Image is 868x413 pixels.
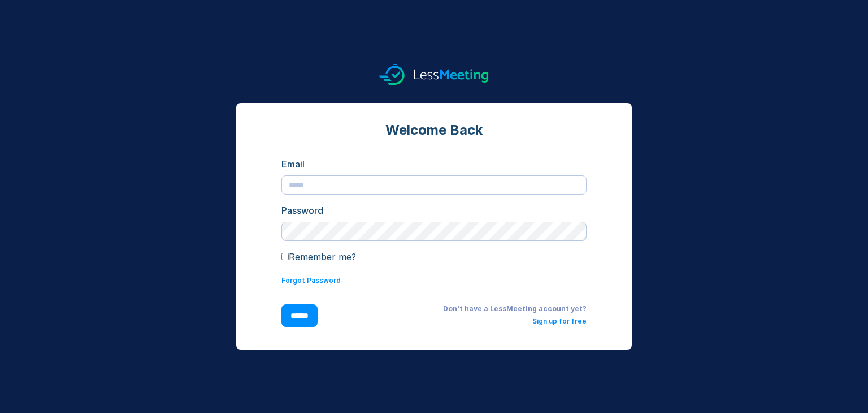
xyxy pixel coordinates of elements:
div: Email [281,157,587,171]
label: Remember me? [281,251,356,263]
div: Don't have a LessMeeting account yet? [336,304,587,313]
div: Password [281,204,587,217]
a: Sign up for free [532,317,587,325]
a: Forgot Password [281,276,341,285]
img: logo.svg [379,64,489,85]
div: Welcome Back [281,121,587,139]
input: Remember me? [281,253,289,260]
